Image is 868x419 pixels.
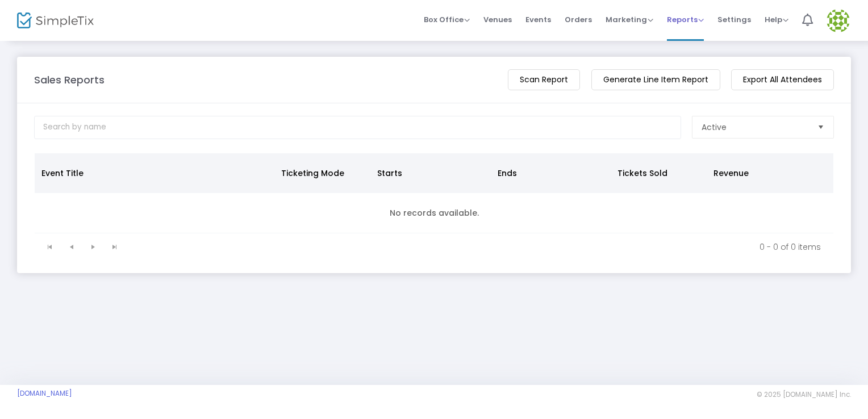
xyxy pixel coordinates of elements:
span: Reports [667,14,704,25]
td: No records available. [35,193,833,233]
a: [DOMAIN_NAME] [17,389,72,398]
span: Venues [483,5,512,34]
span: Orders [565,5,592,34]
span: Events [525,5,551,34]
m-button: Export All Attendees [731,69,834,90]
span: Help [765,14,788,25]
th: Ticketing Mode [274,153,370,193]
m-panel-title: Sales Reports [34,72,105,87]
span: © 2025 [DOMAIN_NAME] Inc. [757,390,851,399]
button: Select [813,116,829,138]
span: Active [702,121,727,133]
m-button: Scan Report [508,69,580,90]
span: Revenue [713,167,749,179]
input: Search by name [34,116,681,139]
m-button: Generate Line Item Report [591,69,720,90]
th: Event Title [35,153,274,193]
th: Starts [370,153,490,193]
span: Marketing [606,14,653,25]
div: Data table [35,153,833,233]
span: Box Office [424,14,470,25]
span: Settings [717,5,751,34]
th: Tickets Sold [611,153,707,193]
kendo-pager-info: 0 - 0 of 0 items [133,241,821,253]
th: Ends [491,153,611,193]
